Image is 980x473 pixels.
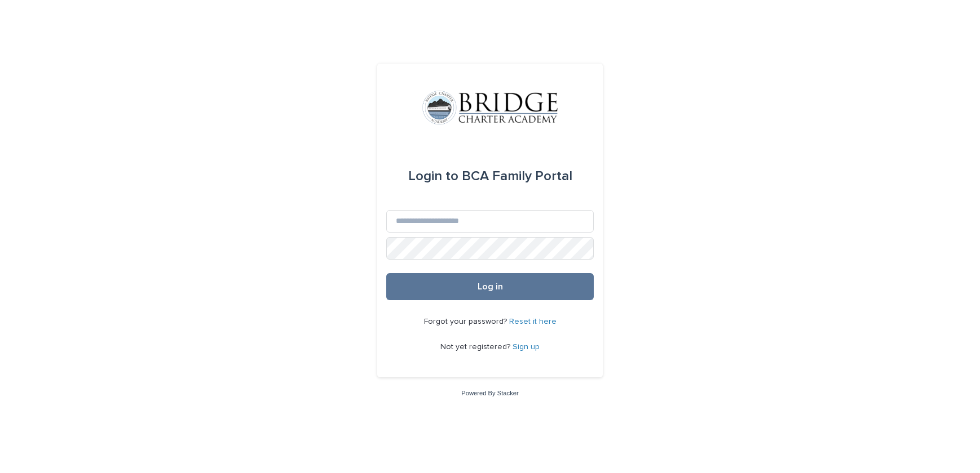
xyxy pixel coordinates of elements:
a: Powered By Stacker [461,390,518,396]
a: Reset it here [509,318,557,325]
span: Not yet registered? [440,343,513,351]
a: Sign up [513,343,540,351]
span: Log in [478,282,503,291]
button: Log in [386,273,594,300]
span: Login to [408,169,458,183]
span: Forgot your password? [424,318,509,325]
div: BCA Family Portal [408,160,572,192]
img: V1C1m3IdTEidaUdm9Hs0 [422,91,558,124]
